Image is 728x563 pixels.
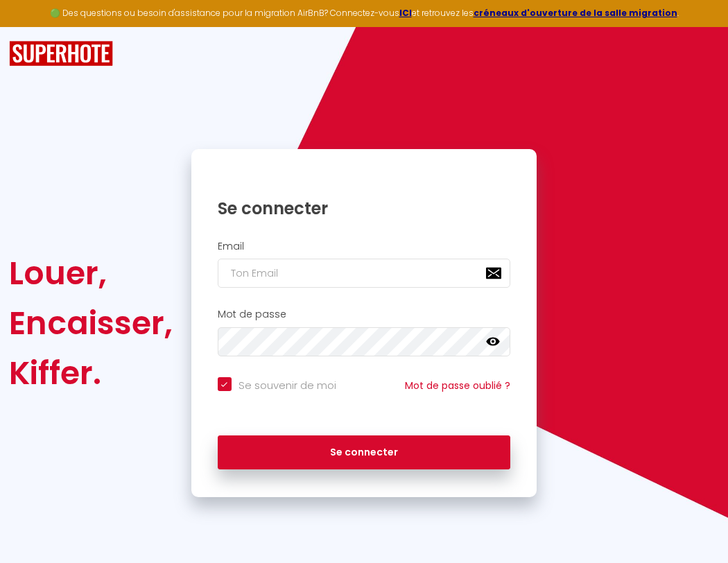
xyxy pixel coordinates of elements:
[9,298,173,348] div: Encaisser,
[9,348,173,398] div: Kiffer.
[9,248,173,298] div: Louer,
[9,41,113,67] img: SuperHote logo
[405,379,510,392] a: Mot de passe oublié ?
[218,309,511,320] h2: Mot de passe
[218,241,511,252] h2: Email
[218,259,511,288] input: Ton Email
[474,7,677,19] a: créneaux d'ouverture de la salle migration
[218,435,511,470] button: Se connecter
[218,198,511,219] h1: Se connecter
[399,7,412,19] a: ICI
